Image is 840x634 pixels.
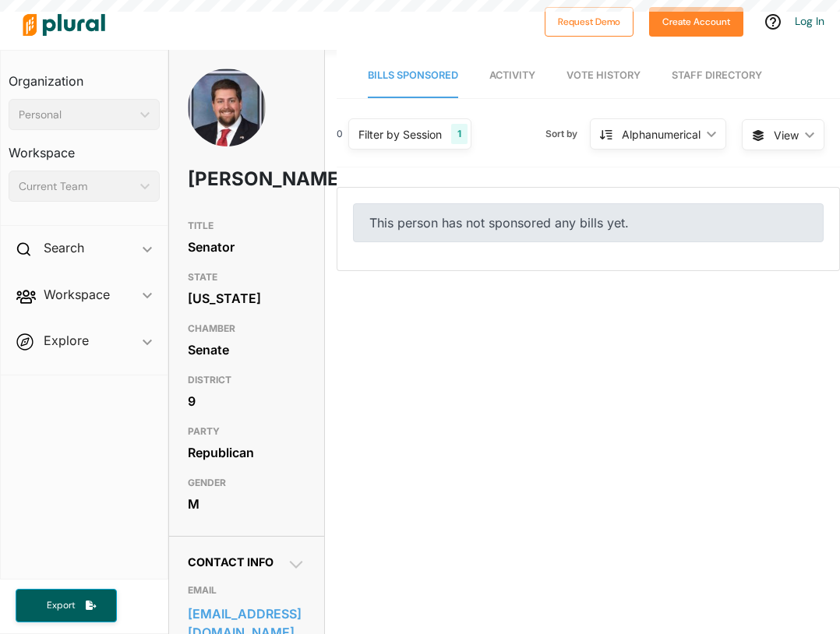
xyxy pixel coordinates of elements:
[16,589,117,622] button: Export
[188,581,305,600] h3: EMAIL
[188,389,305,413] div: 9
[188,319,305,338] h3: CHAMBER
[188,492,305,516] div: M
[545,127,590,141] span: Sort by
[188,338,305,361] div: Senate
[44,239,84,256] h2: Search
[545,12,634,29] a: Request Demo
[188,235,305,259] div: Senator
[188,371,305,389] h3: DISTRICT
[368,69,458,81] span: Bills Sponsored
[566,54,641,98] a: Vote History
[672,54,762,98] a: Staff Directory
[622,126,701,143] div: Alphanumerical
[337,127,343,141] div: 0
[188,268,305,287] h3: STATE
[649,12,743,29] a: Create Account
[795,14,824,28] a: Log In
[188,69,266,177] img: Headshot of Wes Kitchens
[188,474,305,492] h3: GENDER
[188,156,258,203] h1: [PERSON_NAME]
[188,287,305,310] div: [US_STATE]
[353,203,824,242] div: This person has not sponsored any bills yet.
[188,217,305,235] h3: TITLE
[774,127,799,143] span: View
[9,58,160,93] h3: Organization
[451,124,468,144] div: 1
[188,441,305,464] div: Republican
[19,107,134,123] div: Personal
[545,7,634,37] button: Request Demo
[649,7,743,37] button: Create Account
[368,54,458,98] a: Bills Sponsored
[188,422,305,441] h3: PARTY
[9,130,160,164] h3: Workspace
[19,178,134,195] div: Current Team
[489,69,535,81] span: Activity
[358,126,442,143] div: Filter by Session
[36,599,86,612] span: Export
[566,69,641,81] span: Vote History
[489,54,535,98] a: Activity
[188,555,274,569] span: Contact Info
